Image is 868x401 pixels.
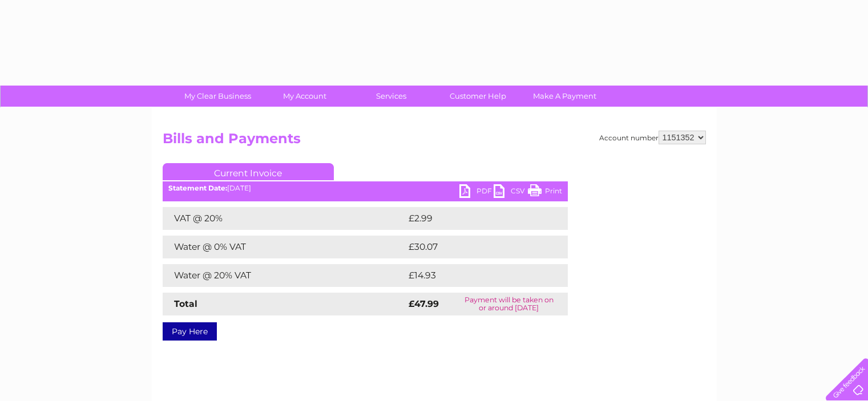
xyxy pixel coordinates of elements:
a: My Clear Business [171,86,265,107]
td: £30.07 [406,236,545,258]
h2: Bills and Payments [163,131,706,152]
strong: Total [174,298,197,309]
a: Make A Payment [518,86,612,107]
a: My Account [257,86,352,107]
a: Pay Here [163,322,217,341]
div: Account number [599,131,706,144]
a: Customer Help [431,86,525,107]
td: Water @ 0% VAT [163,236,406,258]
div: [DATE] [163,184,568,192]
td: £2.99 [406,207,542,230]
td: VAT @ 20% [163,207,406,230]
b: Statement Date: [168,184,227,192]
td: £14.93 [406,264,544,287]
strong: £47.99 [409,298,439,309]
a: Current Invoice [163,163,334,180]
td: Payment will be taken on or around [DATE] [450,293,568,315]
td: Water @ 20% VAT [163,264,406,287]
a: CSV [494,184,528,201]
a: Print [528,184,562,201]
a: Services [344,86,438,107]
a: PDF [459,184,494,201]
